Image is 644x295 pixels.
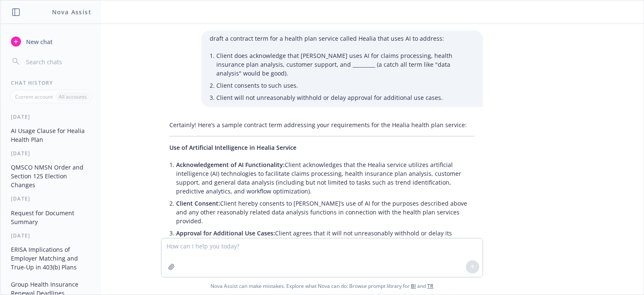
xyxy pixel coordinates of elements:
h1: Nova Assist [52,8,91,16]
p: All accounts [59,93,87,100]
div: [DATE] [1,195,101,202]
span: Acknowledgement of AI Functionality: [176,161,285,169]
button: New chat [8,34,94,49]
p: Client hereby consents to [PERSON_NAME]’s use of AI for the purposes described above and any othe... [176,199,475,225]
button: ERISA Implications of Employer Matching and True-Up in 403(b) Plans [8,243,94,274]
div: [DATE] [1,113,101,120]
p: draft a contract term for a health plan service called Healia that uses AI to address: [210,34,475,43]
div: [DATE] [1,232,101,239]
li: Client consents to such uses. [216,79,475,91]
p: Current account [15,93,53,100]
button: AI Usage Clause for Healia Health Plan [8,124,94,146]
input: Search chats [24,56,91,68]
li: Client will not unreasonably withhold or delay approval for additional use cases. [216,91,475,104]
div: [DATE] [1,150,101,157]
p: Client acknowledges that the Healia service utilizes artificial intelligence (AI) technologies to... [176,160,475,196]
span: Use of Artificial Intelligence in Healia Service [169,144,296,151]
button: QMSCO NMSN Order and Section 125 Election Changes [8,160,94,192]
a: TR [427,282,434,290]
span: Approval for Additional Use Cases: [176,229,275,237]
span: Nova Assist can make mistakes. Explore what Nova can do: Browse prompt library for and [4,277,640,295]
a: BI [411,282,416,290]
li: Client does acknowledge that [PERSON_NAME] uses AI for claims processing, health insurance plan a... [216,50,475,79]
p: Client agrees that it will not unreasonably withhold or delay its approval of additional, propose... [176,229,475,264]
span: New chat [24,37,53,46]
div: Chat History [1,79,101,86]
span: Client Consent: [176,199,220,207]
button: Request for Document Summary [8,206,94,229]
p: Certainly! Here’s a sample contract term addressing your requirements for the Healia health plan ... [169,120,475,129]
